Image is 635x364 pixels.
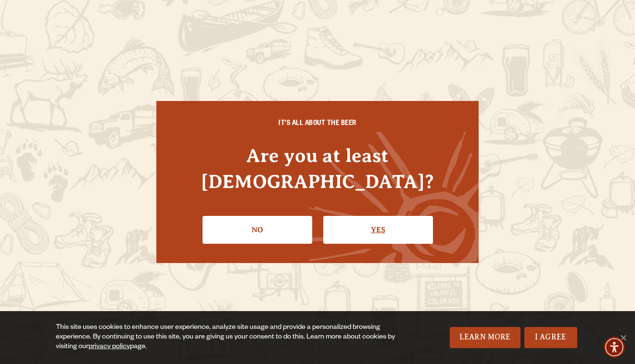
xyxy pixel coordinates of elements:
[450,327,521,348] a: Learn More
[176,143,459,194] h4: Are you at least [DEMOGRAPHIC_DATA]?
[56,323,408,352] div: This site uses cookies to enhance user experience, analyze site usage and provide a personalized ...
[323,216,433,244] a: Confirm I'm 21 or older
[176,120,459,129] h6: IT'S ALL ABOUT THE BEER
[203,216,312,244] a: No
[604,337,625,358] div: Accessibility Menu
[89,343,130,351] a: privacy policy
[524,327,577,348] a: I Agree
